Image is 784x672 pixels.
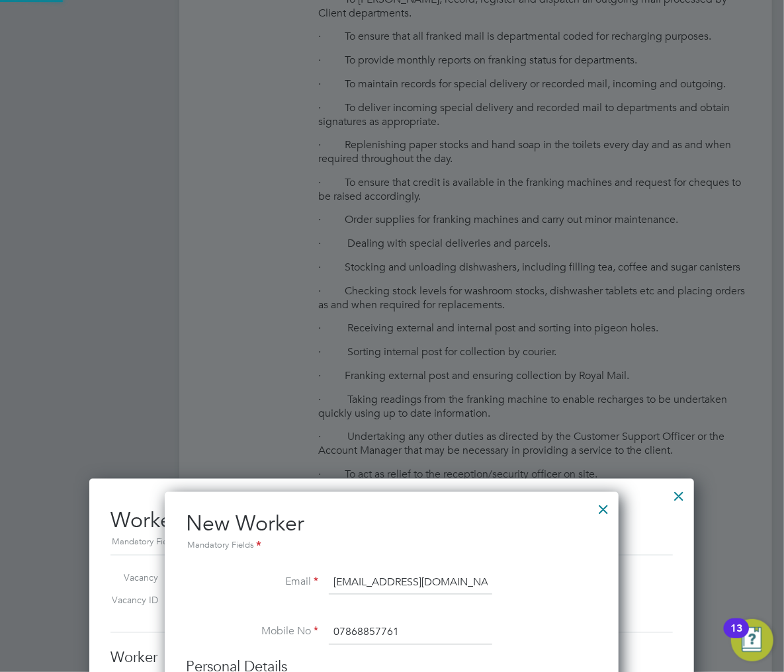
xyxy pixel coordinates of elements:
h3: Worker [110,649,673,668]
label: Mobile No [186,625,318,639]
div: Mandatory Fields [186,538,597,553]
label: Vacancy [105,572,158,584]
div: Mandatory Fields [110,535,673,550]
h2: Worker Submission [110,497,673,550]
label: Vacancy ID [105,595,158,607]
div: 13 [730,628,742,646]
label: Email [186,575,318,589]
h2: New Worker [186,511,597,553]
button: Open Resource Center, 13 new notifications [731,619,773,661]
